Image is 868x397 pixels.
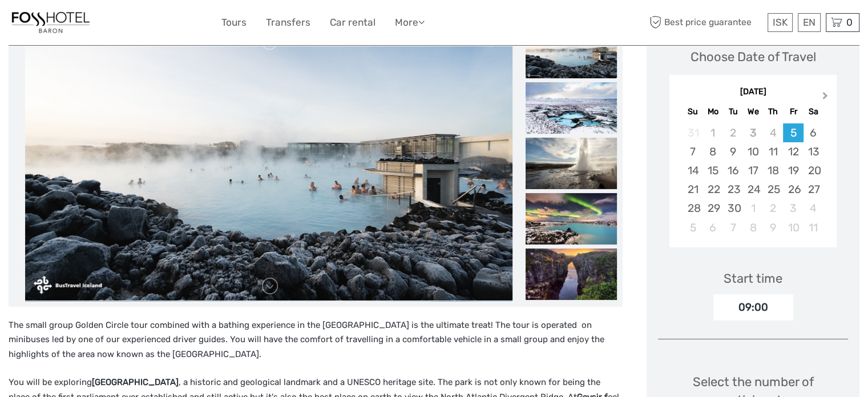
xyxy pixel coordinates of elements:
p: We're away right now. Please check back later! [16,20,129,29]
a: Tours [221,14,247,31]
div: Choose Wednesday, September 10th, 2025 [743,142,763,161]
span: Best price guarantee [647,13,765,32]
div: 09:00 [713,294,793,320]
div: Choose Friday, September 5th, 2025 [783,123,803,142]
div: Not available Wednesday, September 3rd, 2025 [743,123,763,142]
button: Next Month [817,89,835,107]
div: Choose Sunday, September 7th, 2025 [683,142,703,161]
a: Car rental [330,14,376,31]
div: month 2025-09 [673,123,833,237]
img: 48cb146e002b48cdac539cb9429ec25b_slider_thumbnail.jpeg [526,27,617,78]
div: Choose Thursday, September 25th, 2025 [763,180,783,199]
div: Choose Friday, September 26th, 2025 [783,180,803,199]
div: Choose Thursday, September 18th, 2025 [763,161,783,180]
div: Not available Thursday, September 4th, 2025 [763,123,783,142]
div: Choose Sunday, September 28th, 2025 [683,199,703,218]
div: Choose Friday, September 12th, 2025 [783,142,803,161]
div: Choose Saturday, September 6th, 2025 [804,123,823,142]
div: Choose Wednesday, October 1st, 2025 [743,199,763,218]
div: Choose Tuesday, September 9th, 2025 [723,142,743,161]
div: Choose Tuesday, September 30th, 2025 [723,199,743,218]
img: 5d15484774a24c969ea176960bff7f4c_slider_thumbnail.jpeg [526,82,617,134]
span: ISK [773,17,788,28]
div: We [743,104,763,119]
div: Choose Sunday, October 5th, 2025 [683,218,703,237]
div: [DATE] [669,86,837,98]
div: Choose Friday, October 10th, 2025 [783,218,803,237]
div: Choose Thursday, September 11th, 2025 [763,142,783,161]
div: Tu [723,104,743,119]
div: Choose Tuesday, September 23rd, 2025 [723,180,743,199]
a: More [395,14,425,31]
img: cab6d99a5bd74912b036808e1cb13ef3_slider_thumbnail.jpeg [526,248,617,300]
div: Choose Sunday, September 21st, 2025 [683,180,703,199]
div: Choose Sunday, September 14th, 2025 [683,161,703,180]
div: Choose Saturday, October 4th, 2025 [804,199,823,218]
div: Th [763,104,783,119]
div: Choose Tuesday, October 7th, 2025 [723,218,743,237]
div: Choose Wednesday, October 8th, 2025 [743,218,763,237]
div: Choose Saturday, September 27th, 2025 [804,180,823,199]
div: Choose Saturday, September 13th, 2025 [804,142,823,161]
div: Su [683,104,703,119]
div: Not available Sunday, August 31st, 2025 [683,123,703,142]
div: Not available Tuesday, September 2nd, 2025 [723,123,743,142]
div: Choose Friday, October 3rd, 2025 [783,199,803,218]
div: Choose Date of Travel [691,48,816,66]
strong: [GEOGRAPHIC_DATA] [92,377,179,387]
div: Choose Saturday, September 20th, 2025 [804,161,823,180]
img: 6e04dd7c0e4d4fc499d456a8b0d64eb9_slider_thumbnail.jpeg [526,138,617,189]
button: Open LiveChat chat widget [131,18,145,31]
p: The small group Golden Circle tour combined with a bathing experience in the [GEOGRAPHIC_DATA] is... [9,318,623,362]
div: Choose Monday, September 29th, 2025 [703,199,723,218]
div: Choose Saturday, October 11th, 2025 [804,218,823,237]
div: Choose Monday, September 15th, 2025 [703,161,723,180]
div: Fr [783,104,803,119]
div: Choose Friday, September 19th, 2025 [783,161,803,180]
div: EN [798,13,821,32]
div: Choose Wednesday, September 24th, 2025 [743,180,763,199]
img: 48cb146e002b48cdac539cb9429ec25b_main_slider.jpeg [25,27,512,301]
div: Start time [724,270,782,287]
div: Choose Monday, October 6th, 2025 [703,218,723,237]
div: Choose Tuesday, September 16th, 2025 [723,161,743,180]
img: 78f1bb707dad47c09db76e797c3c6590_slider_thumbnail.jpeg [526,193,617,244]
div: Choose Thursday, October 2nd, 2025 [763,199,783,218]
span: 0 [845,17,854,28]
div: Choose Monday, September 8th, 2025 [703,142,723,161]
div: Mo [703,104,723,119]
div: Sa [804,104,823,119]
div: Choose Thursday, October 9th, 2025 [763,218,783,237]
div: Not available Monday, September 1st, 2025 [703,123,723,142]
a: Transfers [266,14,310,31]
div: Choose Wednesday, September 17th, 2025 [743,161,763,180]
div: Choose Monday, September 22nd, 2025 [703,180,723,199]
img: 1355-f22f4eb0-fb05-4a92-9bea-b034c25151e6_logo_small.jpg [9,9,93,37]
